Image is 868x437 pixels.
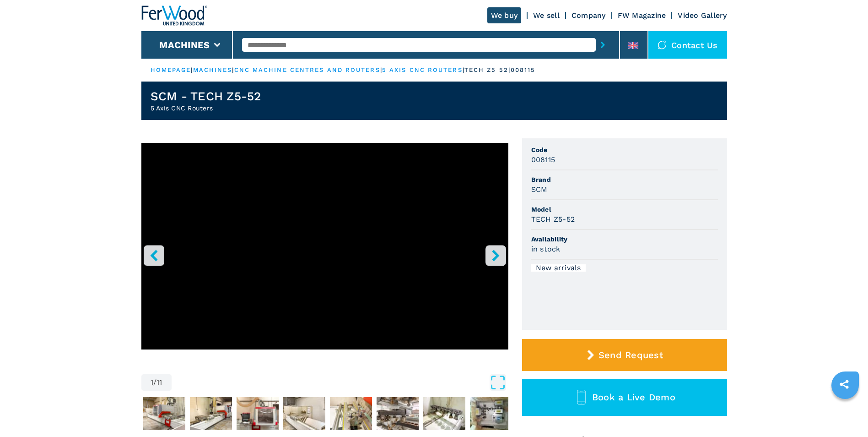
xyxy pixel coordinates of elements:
[380,66,382,73] span: |
[596,34,610,55] button: submit-button
[423,397,465,430] img: c6fd26e886dfb0ce069aedfc73414576
[463,66,464,73] span: |
[330,397,372,430] img: be694c66329b841c789b7b3a63d761a3
[531,205,718,214] span: Model
[531,235,718,244] span: Availability
[190,397,232,430] img: 6ea6671d1b9accb48afd651faea347fb
[598,350,663,361] span: Send Request
[151,379,153,386] span: 1
[235,395,280,432] button: Go to Slide 4
[141,395,508,432] nav: Thumbnail Navigation
[485,245,506,266] button: right-button
[618,11,666,20] a: FW Magazine
[592,392,675,403] span: Book a Live Demo
[159,39,210,50] button: Machines
[464,66,511,74] p: tech z5 52 |
[531,214,575,224] h3: TECH Z5-52
[470,397,512,430] img: c6649812ad81f8c001e38c72146c3251
[531,145,718,154] span: Code
[522,379,727,416] button: Book a Live Demo
[143,397,185,430] img: 18c37928aa9da92399c9d95582c14970
[141,395,187,432] button: Go to Slide 2
[531,264,586,272] div: New arrivals
[658,40,667,49] img: Contact us
[833,373,856,396] a: sharethis
[151,89,261,104] h1: SCM - TECH Z5-52
[571,11,606,20] a: Company
[141,5,207,26] img: Ferwood
[153,379,156,386] span: /
[232,66,234,73] span: |
[531,244,561,254] h3: in stock
[191,66,193,73] span: |
[531,175,718,184] span: Brand
[531,184,548,195] h3: SCM
[151,104,261,113] h2: 5 Axis CNC Routers
[487,7,522,23] a: We buy
[144,245,164,266] button: left-button
[468,395,514,432] button: Go to Slide 9
[533,11,560,20] a: We sell
[193,66,232,73] a: machines
[678,11,727,20] a: Video Gallery
[234,66,380,73] a: cnc machine centres and routers
[382,66,463,73] a: 5 axis cnc routers
[237,397,279,430] img: f2f1d4b31edbbe5ea76a8ab59b401a8f
[531,154,555,165] h3: 008115
[141,143,508,365] div: Go to Slide 1
[375,395,421,432] button: Go to Slide 7
[421,395,467,432] button: Go to Slide 8
[141,143,508,350] iframe: YouTube video player
[511,66,536,74] p: 008115
[377,397,419,430] img: d8c4ff91abdf98dd8232d39ea8470150
[648,31,727,59] div: Contact us
[522,339,727,371] button: Send Request
[328,395,374,432] button: Go to Slide 6
[156,379,162,386] span: 11
[829,396,861,430] iframe: Chat
[281,395,327,432] button: Go to Slide 5
[174,374,506,391] button: Open Fullscreen
[188,395,234,432] button: Go to Slide 3
[283,397,325,430] img: e096f2f699ef4bf37ab6c40c9f5d731d
[151,66,191,73] a: HOMEPAGE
